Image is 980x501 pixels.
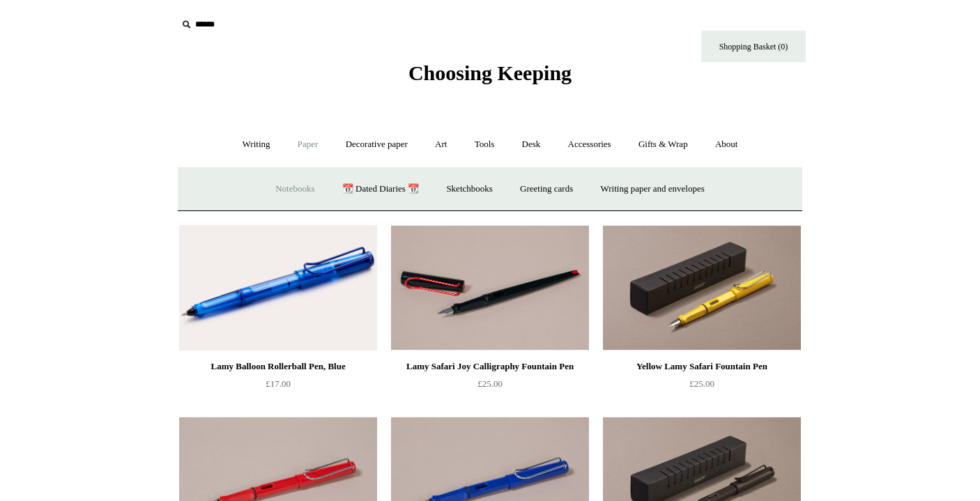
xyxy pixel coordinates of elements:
[330,171,431,208] a: 📆 Dated Diaries 📆
[179,225,377,350] a: Lamy Balloon Rollerball Pen, Blue Lamy Balloon Rollerball Pen, Blue
[510,126,553,163] a: Desk
[477,378,503,389] span: £25.00
[408,72,572,82] a: Choosing Keeping
[183,358,374,375] div: Lamy Balloon Rollerball Pen, Blue
[434,171,505,208] a: Sketchbooks
[285,126,331,163] a: Paper
[179,358,377,415] a: Lamy Balloon Rollerball Pen, Blue £17.00
[391,225,589,350] img: Lamy Safari Joy Calligraphy Fountain Pen
[588,171,717,208] a: Writing paper and envelopes
[606,358,797,375] div: Yellow Lamy Safari Fountain Pen
[626,126,700,163] a: Gifts & Wrap
[556,126,624,163] a: Accessories
[179,225,377,350] img: Lamy Balloon Rollerball Pen, Blue
[507,171,585,208] a: Greeting cards
[266,378,291,389] span: £17.00
[263,171,327,208] a: Notebooks
[391,358,589,415] a: Lamy Safari Joy Calligraphy Fountain Pen £25.00
[333,126,420,163] a: Decorative paper
[395,358,585,375] div: Lamy Safari Joy Calligraphy Fountain Pen
[462,126,507,163] a: Tools
[603,225,801,350] img: Yellow Lamy Safari Fountain Pen
[703,126,751,163] a: About
[422,126,459,163] a: Art
[603,358,801,415] a: Yellow Lamy Safari Fountain Pen £25.00
[701,31,806,62] a: Shopping Basket (0)
[230,126,283,163] a: Writing
[391,225,589,350] a: Lamy Safari Joy Calligraphy Fountain Pen Lamy Safari Joy Calligraphy Fountain Pen
[408,61,572,84] span: Choosing Keeping
[603,225,801,350] a: Yellow Lamy Safari Fountain Pen Yellow Lamy Safari Fountain Pen
[689,378,714,389] span: £25.00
